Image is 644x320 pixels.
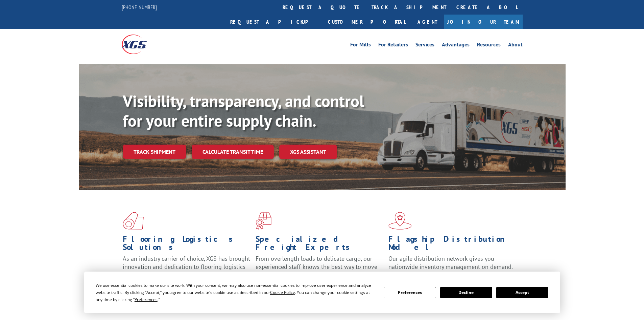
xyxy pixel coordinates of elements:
span: Cookie Policy [270,290,295,295]
a: Services [415,42,434,49]
a: About [508,42,523,49]
button: Preferences [384,287,436,298]
a: Advantages [442,42,470,49]
b: Visibility, transparency, and control for your entire supply chain. [123,90,364,131]
span: As an industry carrier of choice, XGS has brought innovation and dedication to flooring logistics... [123,255,250,279]
button: Decline [440,287,492,298]
h1: Specialized Freight Experts [256,235,383,255]
a: For Retailers [378,42,408,49]
img: xgs-icon-flagship-distribution-model-red [388,212,412,230]
a: [PHONE_NUMBER] [122,4,157,10]
h1: Flagship Distribution Model [388,235,516,255]
a: Customer Portal [323,15,411,29]
a: Track shipment [123,145,186,159]
a: Resources [477,42,501,49]
h1: Flooring Logistics Solutions [123,235,251,255]
a: Agent [411,15,444,29]
button: Accept [496,287,548,298]
div: Cookie Consent Prompt [84,272,560,313]
img: xgs-icon-total-supply-chain-intelligence-red [123,212,144,230]
a: Request a pickup [225,15,323,29]
span: Our agile distribution network gives you nationwide inventory management on demand. [388,255,513,271]
a: For Mills [350,42,371,49]
p: From overlength loads to delicate cargo, our experienced staff knows the best way to move your fr... [256,255,383,285]
a: Calculate transit time [192,145,274,159]
a: Join Our Team [444,15,523,29]
img: xgs-icon-focused-on-flooring-red [256,212,271,230]
span: Preferences [135,297,158,302]
div: We use essential cookies to make our site work. With your consent, we may also use non-essential ... [96,282,376,303]
a: XGS ASSISTANT [279,145,337,159]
